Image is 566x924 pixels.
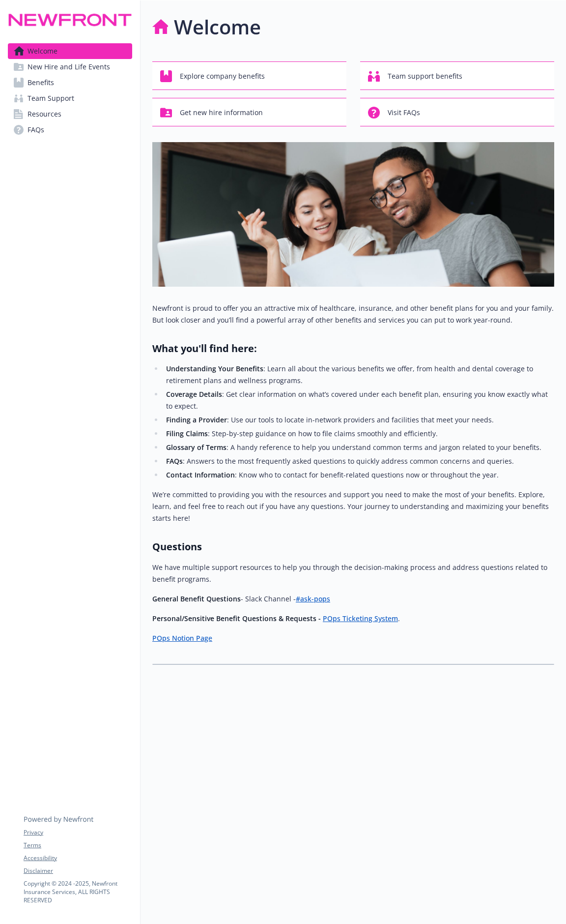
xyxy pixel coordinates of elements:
[152,142,554,287] img: overview page banner
[152,614,321,623] strong: Personal/Sensitive Benefit Questions & Requests -
[166,429,208,438] strong: Filing Claims
[180,67,265,86] span: Explore company benefits
[28,59,110,75] span: New Hire and Life Events
[152,98,346,126] button: Get new hire information
[152,302,554,326] p: Newfront is proud to offer you an attractive mix of healthcare, insurance, and other benefit plan...
[152,342,554,356] h2: What you'll find here:
[24,879,132,904] p: Copyright © 2024 - 2025 , Newfront Insurance Services, ALL RIGHTS RESERVED
[166,364,263,373] strong: Understanding Your Benefits
[8,59,132,75] a: New Hire and Life Events
[152,613,554,625] p: .
[152,562,554,585] p: We have multiple support resources to help you through the decision-making process and address qu...
[163,455,554,467] li: : Answers to the most frequently asked questions to quickly address common concerns and queries.
[24,866,132,875] a: Disclaimer
[8,75,132,90] a: Benefits
[163,442,554,453] li: : A handy reference to help you understand common terms and jargon related to your benefits.
[28,122,44,138] span: FAQs
[166,389,222,399] strong: Coverage Details
[28,90,74,106] span: Team Support
[388,67,462,86] span: Team support benefits
[28,75,54,90] span: Benefits
[163,469,554,481] li: : Know who to contact for benefit-related questions now or throughout the year.
[152,593,554,605] p: - Slack Channel -
[152,540,554,554] h2: Questions
[180,103,263,122] span: Get new hire information
[24,828,132,837] a: Privacy
[163,388,554,412] li: : Get clear information on what’s covered under each benefit plan, ensuring you know exactly what...
[8,90,132,106] a: Team Support
[166,470,235,479] strong: Contact Information
[166,443,226,452] strong: Glossary of Terms
[152,594,241,603] strong: General Benefit Questions
[24,841,132,850] a: Terms
[28,43,57,59] span: Welcome
[28,106,61,122] span: Resources
[8,122,132,138] a: FAQs
[174,12,261,42] h1: Welcome
[296,594,330,603] a: #ask-pops
[360,61,554,90] button: Team support benefits
[152,61,346,90] button: Explore company benefits
[388,103,420,122] span: Visit FAQs
[163,428,554,440] li: : Step-by-step guidance on how to file claims smoothly and efficiently.
[8,106,132,122] a: Resources
[163,414,554,426] li: : Use our tools to locate in-network providers and facilities that meet your needs.
[163,363,554,387] li: : Learn all about the various benefits we offer, from health and dental coverage to retirement pl...
[8,43,132,59] a: Welcome
[360,98,554,126] button: Visit FAQs
[152,633,212,643] a: POps Notion Page
[166,456,183,466] strong: FAQs
[323,614,398,623] a: POps Ticketing System
[152,489,554,524] p: We’re committed to providing you with the resources and support you need to make the most of your...
[24,854,132,863] a: Accessibility
[166,415,227,424] strong: Finding a Provider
